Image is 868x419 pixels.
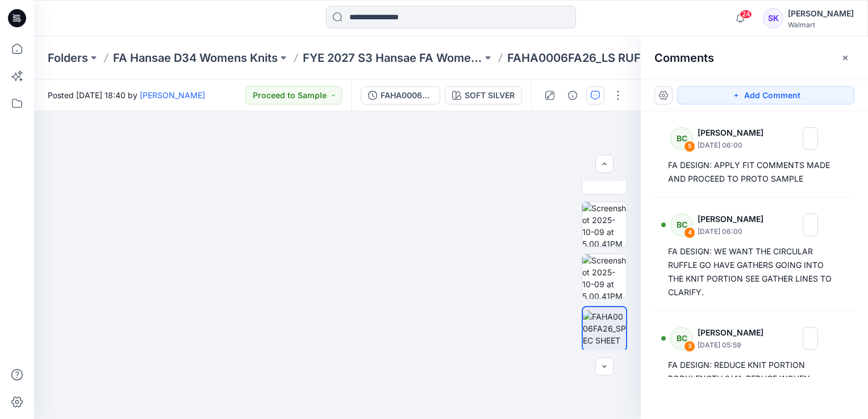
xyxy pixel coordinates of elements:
img: FAHA0006FA26_SPEC SHEET [583,311,626,346]
p: [DATE] 06:00 [698,140,771,151]
div: [PERSON_NAME] [788,7,854,20]
button: SOFT SILVER [445,86,522,104]
p: [PERSON_NAME] [698,326,771,340]
div: FAHA0006FA26_LS RUFFLE MIXY DRESS [381,89,433,102]
span: Posted [DATE] 18:40 by [48,89,205,101]
div: BC [670,327,693,350]
div: BC [670,213,693,236]
img: Screenshot 2025-10-09 at 5.00.41PM [582,202,627,246]
button: FAHA0006FA26_LS RUFFLE MIXY DRESS [361,86,440,104]
div: FA DESIGN: APPLY FIT COMMENTS MADE AND PROCEED TO PROTO SAMPLE [668,158,841,186]
div: FA DESIGN: REDUCE KNIT PORTION BODYLENGTH 3/4". REDUCE WOVEN RUFFLE HEIGHT 1/2" EACH SEE LINES DRAWN [668,358,841,413]
p: FAHA0006FA26_LS RUFFLE MIXY DRESS [507,50,687,66]
div: FA DESIGN: WE WANT THE CIRCULAR RUFFLE GO HAVE GATHERS GOING INTO THE KNIT PORTION SEE GATHER LIN... [668,245,841,299]
h2: Comments [654,51,714,65]
p: [PERSON_NAME] [698,126,771,140]
a: FA Hansae D34 Womens Knits [113,50,278,66]
button: Details [564,86,582,104]
p: [DATE] 05:59 [698,340,771,351]
div: BC [670,127,693,150]
a: Folders [48,50,88,66]
div: SOFT SILVER [465,89,515,102]
p: [DATE] 06:00 [698,226,771,237]
div: Walmart [788,20,854,29]
div: 5 [684,141,695,152]
img: Screenshot 2025-10-09 at 5.00.41PM [582,254,627,299]
div: SK [763,8,783,28]
p: [PERSON_NAME] [698,212,771,226]
a: FYE 2027 S3 Hansae FA Womens [303,50,482,66]
span: 24 [740,10,752,19]
div: 3 [684,341,695,352]
button: Add Comment [677,86,854,104]
div: 4 [684,227,695,238]
a: [PERSON_NAME] [140,90,205,100]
